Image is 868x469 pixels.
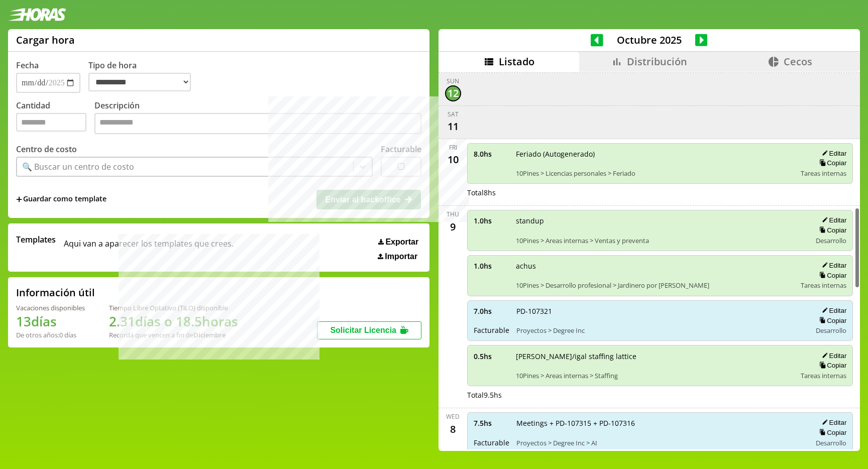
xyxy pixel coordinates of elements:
button: Copiar [816,226,846,234]
button: Copiar [816,428,846,437]
button: Copiar [816,159,846,167]
div: Total 8 hs [467,188,853,197]
span: Cecos [784,55,812,68]
span: Listado [499,55,534,68]
span: 10Pines > Licencias personales > Feriado [516,169,794,178]
label: Centro de costo [16,144,77,155]
div: Wed [446,412,460,421]
button: Editar [819,418,846,427]
div: 9 [445,218,461,234]
span: PD-107321 [516,306,805,316]
span: Proyectos > Degree Inc [516,326,805,335]
span: Solicitar Licencia [330,326,396,334]
span: + [16,194,22,205]
div: Sat [448,110,459,119]
span: Exportar [385,238,418,247]
select: Tipo de hora [88,73,191,91]
span: 1.0 hs [474,261,509,271]
div: 12 [445,85,461,101]
div: Thu [447,210,459,218]
span: 10Pines > Areas internas > Ventas y preventa [516,236,805,245]
span: Proyectos > Degree Inc > AI [516,438,805,447]
span: [PERSON_NAME]/igal staffing lattice [516,351,794,361]
div: Tiempo Libre Optativo (TiLO) disponible [109,303,238,312]
span: Desarrollo [816,326,846,335]
b: Diciembre [193,330,226,339]
label: Fecha [16,60,39,71]
button: Editar [819,351,846,360]
label: Tipo de hora [88,60,199,93]
div: Sun [447,77,459,85]
button: Exportar [375,237,421,247]
h1: Cargar hora [16,33,75,47]
label: Cantidad [16,100,94,137]
div: Total 9.5 hs [467,390,853,400]
span: Desarrollo [816,438,846,447]
span: Tareas internas [801,169,846,178]
button: Editar [819,149,846,158]
div: 8 [445,421,461,437]
span: 10Pines > Areas internas > Staffing [516,371,794,380]
span: Feriado (Autogenerado) [516,149,794,159]
label: Facturable [381,144,421,155]
span: Templates [16,234,56,245]
h2: Información útil [16,286,95,299]
span: +Guardar como template [16,194,106,205]
div: De otros años: 0 días [16,330,85,339]
div: Recordá que vencen a fin de [109,330,238,339]
button: Editar [819,216,846,224]
button: Solicitar Licencia [317,321,421,339]
span: 8.0 hs [474,149,509,159]
div: 11 [445,119,461,135]
span: Tareas internas [801,281,846,290]
label: Descripción [94,100,421,137]
span: Octubre 2025 [603,33,695,47]
span: 7.0 hs [474,306,509,316]
span: Aqui van a aparecer los templates que crees. [64,234,234,261]
span: Meetings + PD-107315 + PD-107316 [516,418,805,428]
button: Copiar [816,361,846,370]
h1: 13 días [16,312,85,330]
div: 10 [445,152,461,168]
button: Editar [819,261,846,270]
button: Editar [819,306,846,315]
input: Cantidad [16,113,86,132]
span: 1.0 hs [474,216,509,225]
div: Fri [449,143,457,152]
h1: 2.31 días o 18.5 horas [109,312,238,330]
textarea: Descripción [94,113,421,134]
span: standup [516,216,805,225]
span: Importar [385,252,417,261]
span: 7.5 hs [474,418,509,428]
div: 🔍 Buscar un centro de costo [22,161,134,172]
img: logotipo [8,8,66,21]
span: Distribución [627,55,687,68]
span: Facturable [474,438,509,447]
span: 10Pines > Desarrollo profesional > Jardinero por [PERSON_NAME] [516,281,794,290]
button: Copiar [816,271,846,280]
span: 0.5 hs [474,351,509,361]
div: scrollable content [439,72,860,449]
span: Tareas internas [801,371,846,380]
button: Copiar [816,316,846,325]
div: Vacaciones disponibles [16,303,85,312]
span: achus [516,261,794,271]
span: Desarrollo [816,236,846,245]
span: Facturable [474,325,509,335]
